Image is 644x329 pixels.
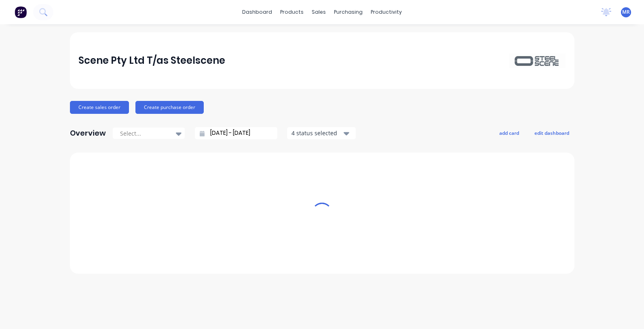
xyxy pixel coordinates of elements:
[70,125,106,141] div: Overview
[70,101,129,114] button: Create sales order
[509,53,566,67] img: Scene Pty Ltd T/as Steelscene
[287,127,356,139] button: 4 status selected
[494,128,524,138] button: add card
[238,6,276,18] a: dashboard
[291,129,342,137] div: 4 status selected
[15,6,27,18] img: Factory
[622,8,630,16] span: MR
[276,6,308,18] div: products
[330,6,367,18] div: purchasing
[367,6,406,18] div: productivity
[308,6,330,18] div: sales
[529,128,574,138] button: edit dashboard
[78,52,225,69] div: Scene Pty Ltd T/as Steelscene
[135,101,204,114] button: Create purchase order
